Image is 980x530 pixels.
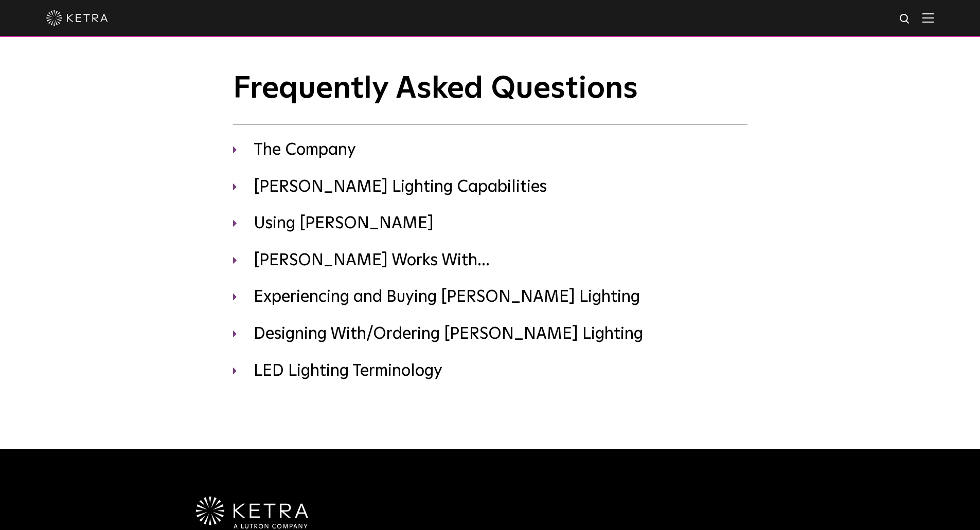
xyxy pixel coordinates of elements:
h3: Using [PERSON_NAME] [233,213,747,235]
h1: Frequently Asked Questions [233,72,747,124]
img: ketra-logo-2019-white [46,10,108,26]
h3: Designing With/Ordering [PERSON_NAME] Lighting [233,324,747,345]
h3: LED Lighting Terminology [233,361,747,382]
h3: Experiencing and Buying [PERSON_NAME] Lighting [233,287,747,308]
img: Ketra-aLutronCo_White_RGB [196,497,308,528]
h3: [PERSON_NAME] Works With... [233,250,747,272]
img: Hamburger%20Nav.svg [922,13,934,23]
h3: The Company [233,140,747,161]
img: search icon [899,13,912,26]
h3: [PERSON_NAME] Lighting Capabilities [233,177,747,198]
